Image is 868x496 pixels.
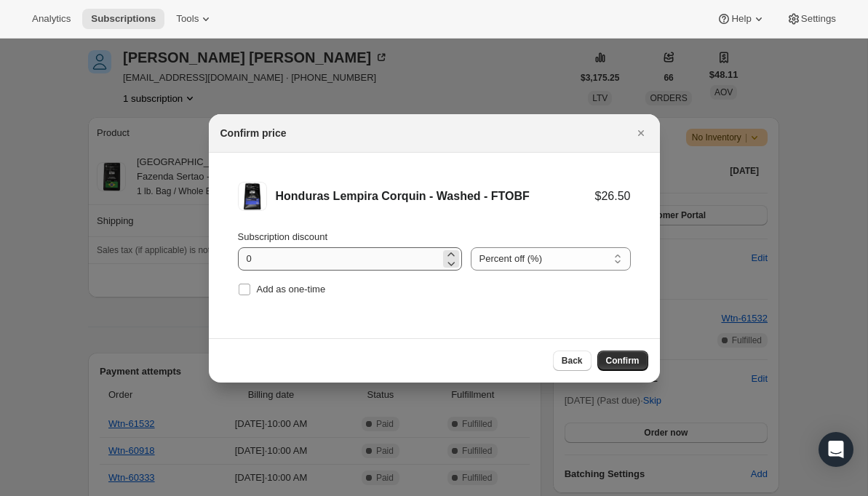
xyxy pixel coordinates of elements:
div: Open Intercom Messenger [819,432,853,467]
button: Help [708,9,774,29]
div: Honduras Lempira Corquin - Washed - FTOBF [276,189,595,204]
h2: Confirm price [220,126,287,140]
button: Analytics [23,9,79,29]
button: Back [553,351,592,371]
button: Confirm [597,351,648,371]
span: Back [562,355,583,367]
button: Close [631,123,651,143]
span: Tools [176,13,199,25]
span: Add as one-time [257,284,326,295]
span: Help [731,13,751,25]
span: Analytics [32,13,71,25]
span: Confirm [606,355,640,367]
button: Settings [778,9,845,29]
span: Subscriptions [91,13,156,25]
div: $26.50 [595,189,631,204]
span: Subscription discount [238,231,328,242]
span: Settings [801,13,836,25]
button: Subscriptions [82,9,164,29]
button: Tools [167,9,222,29]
